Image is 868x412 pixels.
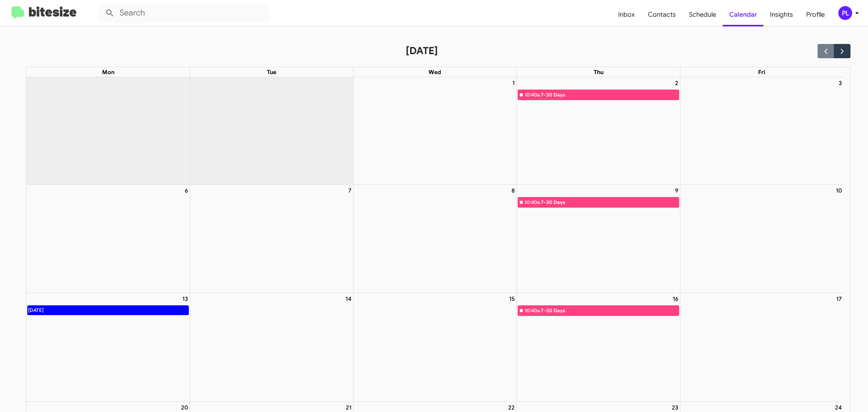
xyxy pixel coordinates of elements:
button: Previous month [818,44,834,58]
td: October 1, 2025 [353,77,517,185]
input: Search [98,3,269,23]
a: Wednesday [427,67,443,77]
a: Contacts [641,3,682,26]
a: Friday [756,67,767,77]
h2: [DATE] [406,44,438,57]
a: October 13, 2025 [181,293,190,305]
a: October 3, 2025 [837,77,844,89]
div: 7-30 Days [541,307,679,315]
td: October 8, 2025 [353,185,517,293]
a: October 10, 2025 [834,185,844,196]
td: October 9, 2025 [517,185,680,293]
div: PL [838,6,852,20]
a: October 9, 2025 [673,185,680,196]
td: October 15, 2025 [353,293,517,401]
div: 10:40a [525,198,540,206]
div: 7-30 Days [541,91,679,99]
a: October 17, 2025 [835,293,844,305]
a: October 7, 2025 [347,185,353,196]
div: [DATE] [28,306,44,315]
td: October 6, 2025 [26,185,190,293]
a: Tuesday [265,67,278,77]
div: 7-30 Days [541,198,679,206]
a: Monday [101,67,116,77]
td: October 16, 2025 [517,293,680,401]
a: Schedule [682,3,723,26]
a: Insights [763,3,800,26]
td: October 13, 2025 [26,293,190,401]
div: 10:40a [525,91,540,99]
a: Calendar [723,3,763,26]
a: October 8, 2025 [510,185,516,196]
a: October 15, 2025 [507,293,516,305]
a: Thursday [592,67,605,77]
td: October 2, 2025 [517,77,680,185]
td: October 14, 2025 [190,293,354,401]
a: October 14, 2025 [344,293,353,305]
button: Next month [834,44,851,58]
a: October 16, 2025 [671,293,680,305]
a: October 2, 2025 [673,77,680,89]
a: October 1, 2025 [511,77,516,89]
td: October 17, 2025 [680,293,844,401]
td: October 3, 2025 [680,77,844,185]
a: October 6, 2025 [183,185,190,196]
td: October 7, 2025 [190,185,354,293]
td: October 10, 2025 [680,185,844,293]
a: Inbox [612,3,641,26]
a: Profile [800,3,831,26]
div: 10:40a [525,307,540,315]
button: PL [831,6,859,20]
